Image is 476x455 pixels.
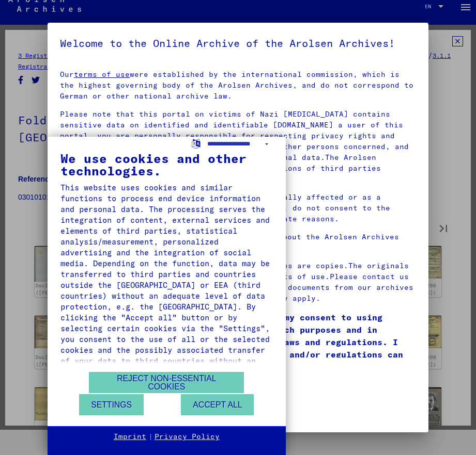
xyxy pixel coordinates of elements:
[60,152,273,177] div: We use cookies and other technologies.
[181,394,254,415] button: Accept all
[155,432,220,442] a: Privacy Policy
[79,394,144,415] button: Settings
[114,432,146,442] a: Imprint
[60,182,273,377] div: This website uses cookies and similar functions to process end device information and personal da...
[89,372,244,393] button: Reject non-essential cookies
